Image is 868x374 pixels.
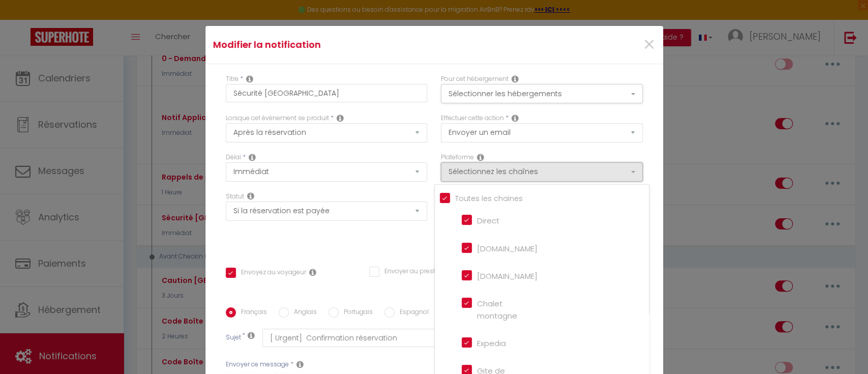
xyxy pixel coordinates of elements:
i: Booking status [247,192,254,200]
label: Chalet montagne [472,298,517,322]
i: Action Time [249,153,256,161]
i: Envoyer au voyageur [309,268,316,276]
button: Close [642,34,655,56]
label: Français [236,307,267,319]
label: Délai [226,153,241,162]
i: Action Channel [477,153,484,161]
button: Sélectionner les hébergements [441,84,643,103]
i: Title [246,75,253,83]
label: Anglais [289,307,317,319]
label: Lorsque cet événement se produit [226,113,329,123]
i: Event Occur [337,114,344,122]
h4: Modifier la notification [213,38,503,52]
i: This Rental [512,75,519,83]
i: Subject [248,331,255,339]
label: Sujet [226,333,241,343]
label: Envoyez au voyageur [236,268,306,279]
label: Envoyer ce message [226,360,289,369]
label: Plateforme [441,153,474,162]
label: Effectuer cette action [441,113,504,123]
label: Pour cet hébergement [441,74,508,84]
label: Portugais [339,307,373,319]
label: Titre [226,74,238,84]
span: × [642,30,655,60]
label: Statut [226,192,244,202]
button: Sélectionnez les chaînes [441,162,643,182]
i: Message [296,360,304,368]
label: Espagnol [395,307,429,319]
i: Action Type [512,114,519,122]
